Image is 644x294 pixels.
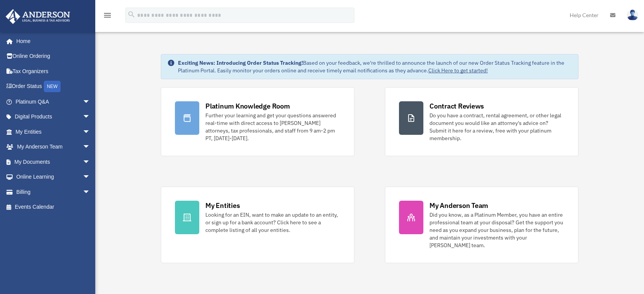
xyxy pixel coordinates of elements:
[5,184,102,200] a: Billingarrow_drop_down
[161,87,354,156] a: Platinum Knowledge Room Further your learning and get your questions answered real-time with dire...
[83,169,98,185] span: arrow_drop_down
[5,109,102,125] a: Digital Productsarrow_drop_down
[127,10,136,19] i: search
[83,94,98,110] span: arrow_drop_down
[5,200,102,215] a: Events Calendar
[5,124,102,139] a: My Entitiesarrow_drop_down
[161,187,354,263] a: My Entities Looking for an EIN, want to make an update to an entity, or sign up for a bank accoun...
[429,211,564,249] div: Did you know, as a Platinum Member, you have an entire professional team at your disposal? Get th...
[5,64,102,79] a: Tax Organizers
[205,201,240,210] div: My Entities
[627,10,638,21] img: User Pic
[103,13,112,20] a: menu
[205,112,340,142] div: Further your learning and get your questions answered real-time with direct access to [PERSON_NAM...
[429,201,488,210] div: My Anderson Team
[429,101,484,111] div: Contract Reviews
[178,59,572,74] div: Based on your feedback, we're thrilled to announce the launch of our new Order Status Tracking fe...
[5,94,102,109] a: Platinum Q&Aarrow_drop_down
[205,101,290,111] div: Platinum Knowledge Room
[83,139,98,155] span: arrow_drop_down
[429,112,564,142] div: Do you have a contract, rental agreement, or other legal document you would like an attorney's ad...
[83,184,98,200] span: arrow_drop_down
[5,154,102,169] a: My Documentsarrow_drop_down
[5,169,102,185] a: Online Learningarrow_drop_down
[103,11,112,20] i: menu
[178,59,303,66] strong: Exciting News: Introducing Order Status Tracking!
[5,139,102,155] a: My Anderson Teamarrow_drop_down
[83,109,98,125] span: arrow_drop_down
[3,9,72,24] img: Anderson Advisors Platinum Portal
[5,34,98,49] a: Home
[428,67,488,74] a: Click Here to get started!
[44,81,61,92] div: NEW
[205,211,340,234] div: Looking for an EIN, want to make an update to an entity, or sign up for a bank account? Click her...
[83,124,98,140] span: arrow_drop_down
[83,154,98,170] span: arrow_drop_down
[5,49,102,64] a: Online Ordering
[5,79,102,94] a: Order StatusNEW
[385,87,578,156] a: Contract Reviews Do you have a contract, rental agreement, or other legal document you would like...
[385,187,578,263] a: My Anderson Team Did you know, as a Platinum Member, you have an entire professional team at your...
